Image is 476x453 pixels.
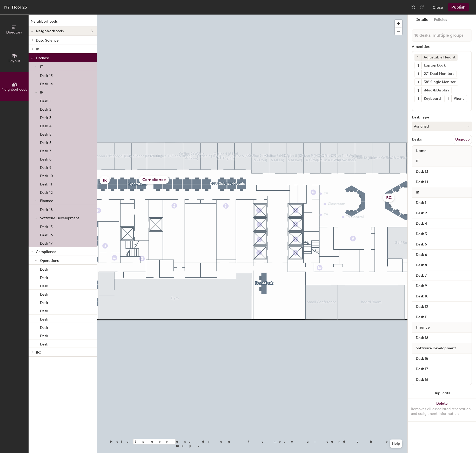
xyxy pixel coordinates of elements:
[91,29,93,33] span: 5
[415,62,421,69] button: 1
[36,349,93,356] p: RC
[411,407,473,416] div: Removes all associated reservation and assignment information
[445,95,451,102] button: 1
[413,303,471,310] input: Unnamed desk
[40,80,53,86] p: Desk 14
[40,231,53,237] p: Desk 16
[36,29,64,33] span: Neighborhoods
[413,323,432,332] span: Finance
[413,146,429,156] span: Name
[414,54,421,61] button: 1
[421,79,458,85] div: 38" Single Monitor
[413,251,471,258] input: Unnamed desk
[413,230,471,238] input: Unnamed desk
[4,4,27,10] div: NY, Floor 25
[36,37,93,43] p: Data Science
[412,122,472,131] button: Assigned
[448,3,469,11] button: Publish
[40,90,43,95] span: IR
[2,87,27,92] span: Neighborhoods
[408,388,476,398] button: Duplicate
[417,55,419,60] span: 1
[413,178,471,186] input: Unnamed desk
[40,131,51,137] p: Desk 5
[447,96,449,102] span: 1
[431,15,450,25] button: Policies
[40,172,53,178] p: Desk 10
[415,87,421,94] button: 1
[433,3,443,11] button: Close
[40,114,51,120] p: Desk 3
[40,291,48,297] p: Desk
[383,194,395,202] div: RC
[29,19,97,27] h1: Neighborhoods
[413,365,471,373] input: Unnamed desk
[453,135,472,144] button: Ungroup
[40,206,53,212] p: Desk 18
[40,266,48,272] p: Desk
[412,45,472,49] div: Amenities
[40,282,48,288] p: Desk
[36,45,93,52] p: IR
[139,176,169,184] div: Compliance
[412,137,422,142] div: Desks
[40,258,59,263] span: Operations
[413,376,471,383] input: Unnamed desk
[413,314,471,321] input: Unnamed desk
[411,5,416,10] img: Undo
[40,307,48,313] p: Desk
[413,272,471,279] input: Unnamed desk
[40,65,43,69] span: IT
[421,70,456,77] div: 27" Dual Monitors
[419,5,424,10] img: Redo
[418,96,419,102] span: 1
[6,30,22,35] span: Directory
[418,79,419,85] span: 1
[421,95,443,102] div: Keyboard
[413,293,471,300] input: Unnamed desk
[40,139,51,145] p: Desk 6
[36,54,93,61] p: Finance
[412,115,472,119] div: Desk Type
[40,316,48,322] p: Desk
[40,240,52,246] p: Desk 17
[40,216,79,220] span: Software Development
[418,88,419,93] span: 1
[413,241,471,248] input: Unnamed desk
[413,355,471,362] input: Unnamed desk
[40,274,48,280] p: Desk
[413,220,471,227] input: Unnamed desk
[40,72,53,78] p: Desk 13
[413,334,471,342] input: Unnamed desk
[40,164,51,170] p: Desk 9
[413,344,459,353] span: Software Development
[418,71,419,77] span: 1
[418,63,419,68] span: 1
[415,70,421,77] button: 1
[36,248,93,255] p: Compliance
[40,199,53,203] span: Finance
[413,157,421,166] span: IT
[413,210,471,217] input: Unnamed desk
[413,168,471,175] input: Unnamed desk
[40,189,53,195] p: Desk 12
[40,122,51,128] p: Desk 4
[40,324,48,330] p: Desk
[413,282,471,290] input: Unnamed desk
[9,59,20,63] span: Layout
[413,199,471,206] input: Unnamed desk
[40,341,48,347] p: Desk
[40,147,51,153] p: Desk 7
[390,439,402,448] button: Help
[415,79,421,85] button: 1
[415,95,421,102] button: 1
[40,181,52,186] p: Desk 11
[421,87,451,94] div: iMac & Display
[40,223,53,229] p: Desk 15
[408,398,476,421] button: DeleteRemoves all associated reservation and assignment information
[413,188,422,197] span: IR
[413,262,471,269] input: Unnamed desk
[40,156,51,162] p: Desk 8
[40,106,51,112] p: Desk 2
[100,176,110,184] div: IR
